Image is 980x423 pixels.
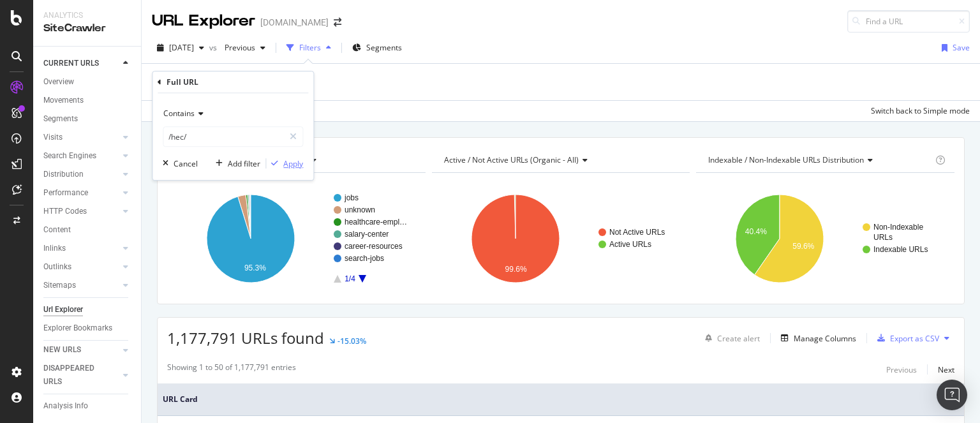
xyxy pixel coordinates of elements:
div: Next [938,364,954,375]
a: Content [43,223,132,237]
text: Not Active URLs [609,228,665,237]
svg: A chart. [696,183,951,294]
div: SiteCrawler [43,21,131,36]
div: Inlinks [43,242,66,255]
div: Url Explorer [43,303,83,316]
div: DISAPPEARED URLS [43,362,108,389]
input: Find a URL [847,10,970,33]
button: [DATE] [152,38,209,58]
div: HTTP Codes [43,205,87,218]
a: Outlinks [43,260,119,274]
button: Save [937,38,970,58]
span: Previous [219,42,255,53]
text: jobs [344,193,359,202]
text: unknown [345,205,375,214]
a: NEW URLS [43,343,119,357]
div: Analysis Info [43,399,88,413]
button: Filters [281,38,336,58]
a: Sitemaps [43,279,119,292]
div: Export as CSV [890,333,939,344]
span: Contains [163,108,195,119]
div: Switch back to Simple mode [871,105,970,116]
button: Next [938,362,954,377]
text: healthcare-empl… [345,218,407,226]
div: A chart. [167,183,422,294]
button: Previous [219,38,271,58]
a: CURRENT URLS [43,57,119,70]
a: Visits [43,131,119,144]
span: Indexable / Non-Indexable URLs distribution [708,154,864,165]
text: URLs [873,233,893,242]
h4: Indexable / Non-Indexable URLs Distribution [706,150,933,170]
a: Performance [43,186,119,200]
div: Sitemaps [43,279,76,292]
div: Open Intercom Messenger [937,380,967,410]
text: 59.6% [793,242,815,251]
span: 2025 Aug. 24th [169,42,194,53]
a: Analysis Info [43,399,132,413]
div: Manage Columns [794,333,856,344]
text: Indexable URLs [873,245,928,254]
a: Segments [43,112,132,126]
text: 95.3% [244,263,266,272]
button: Cancel [158,157,198,170]
div: Visits [43,131,63,144]
div: NEW URLS [43,343,81,357]
span: URL Card [163,394,949,405]
div: [DOMAIN_NAME] [260,16,329,29]
div: Outlinks [43,260,71,274]
div: Analytics [43,10,131,21]
span: vs [209,42,219,53]
div: CURRENT URLS [43,57,99,70]
a: Search Engines [43,149,119,163]
a: HTTP Codes [43,205,119,218]
div: Cancel [174,158,198,169]
text: salary-center [345,230,389,239]
text: 99.6% [505,265,526,274]
h4: Active / Not Active URLs [442,150,679,170]
a: Inlinks [43,242,119,255]
button: Add filter [211,157,260,170]
a: Distribution [43,168,119,181]
div: Explorer Bookmarks [43,322,112,335]
button: Export as CSV [872,328,939,348]
a: Url Explorer [43,303,132,316]
text: Non-Indexable [873,223,923,232]
div: Segments [43,112,78,126]
div: Full URL [167,77,198,87]
button: Previous [886,362,917,377]
div: Create alert [717,333,760,344]
div: Save [953,42,970,53]
div: Performance [43,186,88,200]
text: 40.4% [745,227,767,236]
button: Apply [266,157,303,170]
span: Segments [366,42,402,53]
button: Switch back to Simple mode [866,101,970,121]
button: Segments [347,38,407,58]
text: search-jobs [345,254,384,263]
a: DISAPPEARED URLS [43,362,119,389]
div: Previous [886,364,917,375]
a: Movements [43,94,132,107]
text: 1/4 [345,274,355,283]
div: Search Engines [43,149,96,163]
div: Showing 1 to 50 of 1,177,791 entries [167,362,296,377]
span: 1,177,791 URLs found [167,327,324,348]
div: arrow-right-arrow-left [334,18,341,27]
div: URL Explorer [152,10,255,32]
text: career-resources [345,242,403,251]
div: Apply [283,158,303,169]
div: Movements [43,94,84,107]
div: Content [43,223,71,237]
div: Filters [299,42,321,53]
span: Active / Not Active URLs (organic - all) [444,154,579,165]
div: Overview [43,75,74,89]
a: Overview [43,75,132,89]
div: Add filter [228,158,260,169]
button: Create alert [700,328,760,348]
svg: A chart. [432,183,687,294]
text: Active URLs [609,240,651,249]
div: Distribution [43,168,84,181]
